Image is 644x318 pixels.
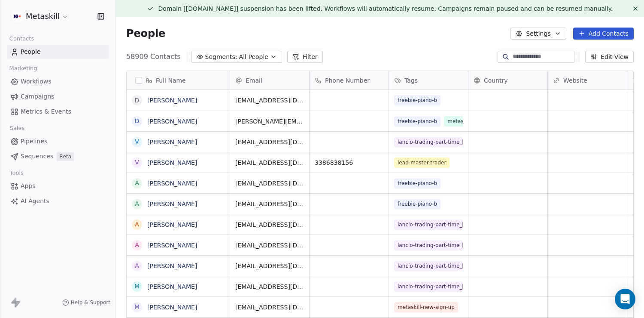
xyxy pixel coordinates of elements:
[7,134,109,148] a: Pipelines
[235,241,304,250] span: [EMAIL_ADDRESS][DOMAIN_NAME]
[147,304,197,311] a: [PERSON_NAME]
[21,197,49,206] span: AI Agents
[135,117,140,126] div: D
[6,122,28,135] span: Sales
[135,96,140,105] div: D
[147,159,197,166] a: [PERSON_NAME]
[135,137,139,146] div: V
[135,261,139,270] div: A
[394,116,440,127] span: freebie-piano-b
[135,199,139,208] div: A
[71,299,110,306] span: Help & Support
[21,137,47,146] span: Pipelines
[135,220,139,229] div: A
[26,11,60,22] span: Metaskill
[21,152,53,161] span: Sequences
[394,157,450,168] span: lead-master-trader
[394,281,463,292] span: lancio-trading-part-time_[DATE]
[7,149,109,164] a: SequencesBeta
[126,52,181,62] span: 58909 Contacts
[205,52,237,62] span: Segments:
[62,299,110,306] a: Help & Support
[230,71,309,90] div: Email
[468,71,547,90] div: Country
[147,283,197,290] a: [PERSON_NAME]
[563,76,587,85] span: Website
[127,71,230,90] div: Full Name
[389,71,468,90] div: Tags
[394,261,463,271] span: lancio-trading-part-time_[DATE]
[235,262,304,270] span: [EMAIL_ADDRESS][DOMAIN_NAME]
[21,182,36,191] span: Apps
[235,117,304,126] span: [PERSON_NAME][EMAIL_ADDRESS][DOMAIN_NAME]
[135,158,139,167] div: V
[57,152,74,161] span: Beta
[134,282,140,291] div: M
[7,105,109,119] a: Metrics & Events
[235,158,304,167] span: [EMAIL_ADDRESS][DOMAIN_NAME]
[315,158,383,167] span: 3386838156
[287,51,323,63] button: Filter
[12,11,22,22] img: AVATAR%20METASKILL%20-%20Colori%20Positivo.png
[147,242,197,249] a: [PERSON_NAME]
[7,179,109,193] a: Apps
[444,116,513,127] span: metaskill-money-premium
[573,28,634,40] button: Add Contacts
[147,97,197,104] a: [PERSON_NAME]
[310,71,389,90] div: Phone Number
[235,138,304,146] span: [EMAIL_ADDRESS][DOMAIN_NAME]
[235,282,304,291] span: [EMAIL_ADDRESS][DOMAIN_NAME]
[21,107,71,116] span: Metrics & Events
[404,76,418,85] span: Tags
[585,51,634,63] button: Edit View
[394,137,463,147] span: lancio-trading-part-time_[DATE]
[235,200,304,208] span: [EMAIL_ADDRESS][DOMAIN_NAME]
[246,76,262,85] span: Email
[394,178,440,188] span: freebie-piano-b
[21,92,54,101] span: Campaigns
[394,219,463,230] span: lancio-trading-part-time_[DATE]
[126,27,165,40] span: People
[135,241,139,250] div: A
[510,28,566,40] button: Settings
[134,303,140,312] div: M
[235,96,304,105] span: [EMAIL_ADDRESS][DOMAIN_NAME]
[147,180,197,187] a: [PERSON_NAME]
[615,289,635,309] div: Open Intercom Messenger
[235,303,304,312] span: [EMAIL_ADDRESS][DOMAIN_NAME]
[239,52,268,62] span: All People
[147,221,197,228] a: [PERSON_NAME]
[394,199,440,209] span: freebie-piano-b
[147,139,197,145] a: [PERSON_NAME]
[7,194,109,208] a: AI Agents
[325,76,370,85] span: Phone Number
[7,90,109,104] a: Campaigns
[6,32,38,45] span: Contacts
[7,45,109,59] a: People
[156,76,186,85] span: Full Name
[21,47,41,56] span: People
[235,179,304,188] span: [EMAIL_ADDRESS][DOMAIN_NAME]
[10,9,70,24] button: Metaskill
[135,179,139,188] div: A
[235,220,304,229] span: [EMAIL_ADDRESS][DOMAIN_NAME]
[21,77,52,86] span: Workflows
[394,302,458,312] span: metaskill-new-sign-up
[484,76,508,85] span: Country
[6,167,27,179] span: Tools
[548,71,627,90] div: Website
[7,74,109,89] a: Workflows
[147,118,197,125] a: [PERSON_NAME]
[394,240,463,250] span: lancio-trading-part-time_[DATE]
[158,5,613,12] span: Domain [[DOMAIN_NAME]] suspension has been lifted. Workflows will automatically resume. Campaigns...
[147,201,197,207] a: [PERSON_NAME]
[6,62,41,75] span: Marketing
[147,262,197,269] a: [PERSON_NAME]
[394,95,440,105] span: freebie-piano-b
